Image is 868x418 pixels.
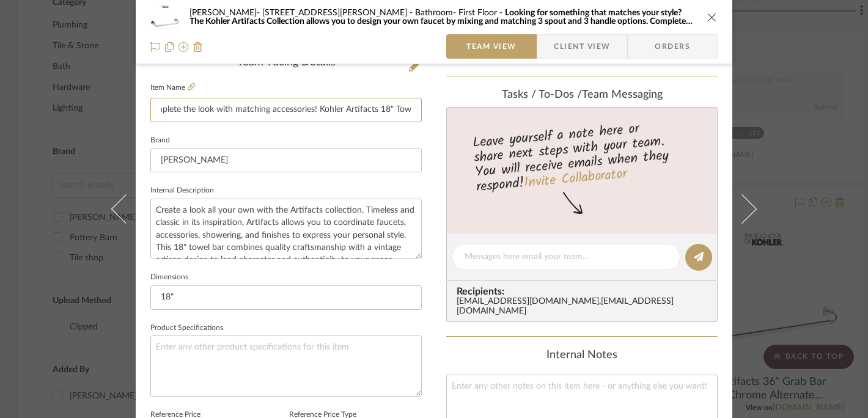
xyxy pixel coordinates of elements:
label: Internal Description [150,188,214,194]
label: Dimensions [150,274,188,280]
div: [EMAIL_ADDRESS][DOMAIN_NAME] , [EMAIL_ADDRESS][DOMAIN_NAME] [457,297,712,317]
span: [PERSON_NAME]- [STREET_ADDRESS][PERSON_NAME] [189,9,415,17]
span: Team View [466,34,517,59]
div: Internal Notes [446,349,718,362]
span: Client View [554,34,610,59]
label: Item Name [150,82,195,93]
label: Reference Price Type [289,412,356,418]
div: Leave yourself a note here or share next steps with your team. You will receive emails when they ... [445,116,719,197]
img: Remove from project [193,42,203,52]
input: Enter Brand [150,148,422,172]
div: team Messaging [446,89,718,102]
span: Bathroom- First Floor [415,9,505,17]
img: be339121-96a1-451d-b111-1f8d8e10ff9f_48x40.jpg [150,5,180,29]
label: Reference Price [150,412,200,418]
label: Product Specifications [150,325,223,331]
button: close [707,12,718,23]
span: Tasks / To-Dos / [502,89,582,100]
input: Enter the dimensions of this item [150,285,422,310]
input: Enter Item Name [150,98,422,122]
label: Brand [150,137,170,144]
span: Orders [641,34,704,59]
span: Recipients: [457,286,712,297]
a: Invite Collaborator [523,164,628,194]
